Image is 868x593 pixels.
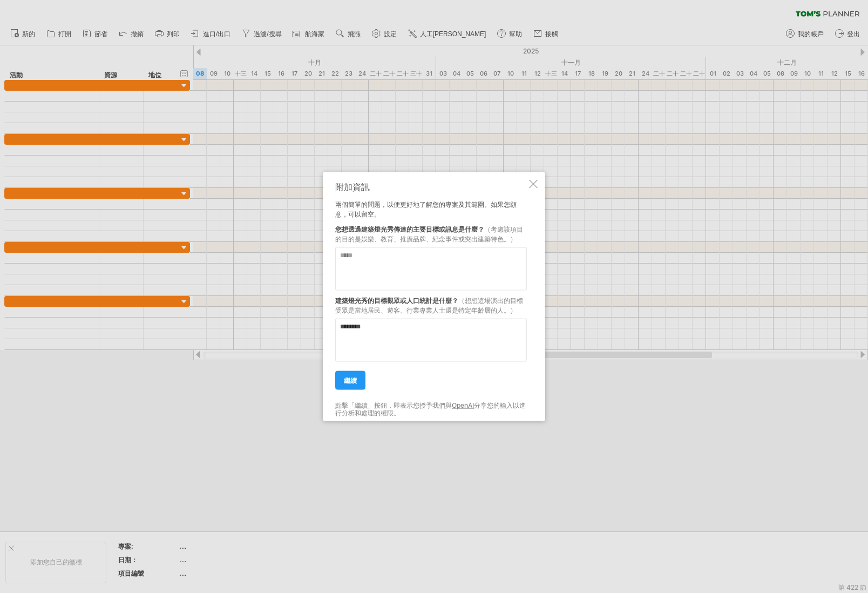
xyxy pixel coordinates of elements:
[335,296,458,305] font: 建築燈光秀的目標觀眾或人口統計是什麼？
[335,401,526,417] font: 分享您的輸入以進行分析和處理的權限。
[335,371,365,390] a: 繼續
[335,200,517,218] font: 兩個簡單的問題，以便更好地了解您的專案及其範圍。如果您願意，可以留空。
[335,181,370,192] font: 附加資訊
[335,225,484,233] font: 您想透過建築燈光秀傳達的主要目標或訊息是什麼？
[344,376,357,385] font: 繼續
[335,401,452,409] font: 點擊「繼續」按鈕，即表示您授予我們與
[452,401,474,409] a: OpenAI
